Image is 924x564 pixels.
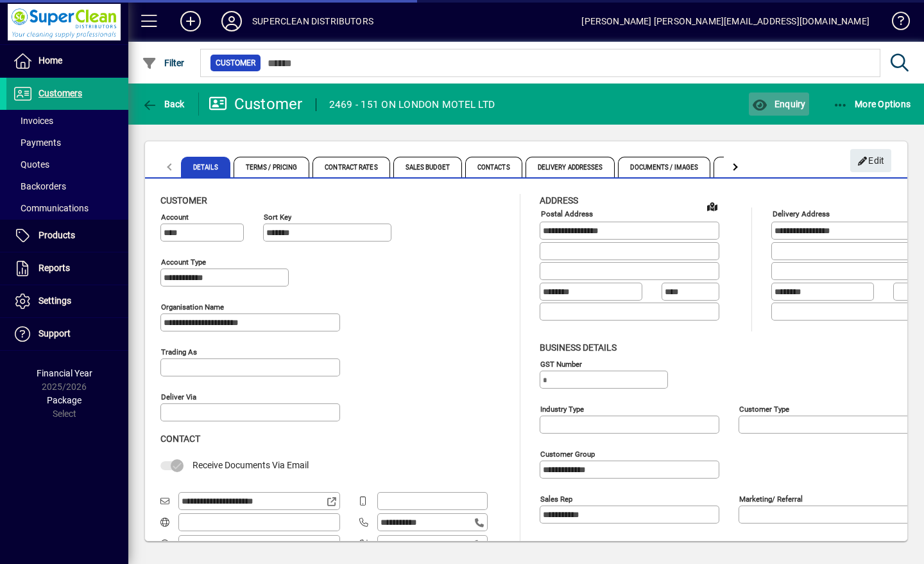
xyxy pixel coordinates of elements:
[161,392,196,401] mat-label: Deliver via
[170,10,211,33] button: Add
[6,197,128,219] a: Communications
[618,157,710,177] span: Documents / Images
[857,150,885,172] span: Edit
[465,157,522,177] span: Contacts
[13,203,89,213] span: Communications
[252,11,373,31] div: SUPERCLEAN DISTRIBUTORS
[13,159,49,170] span: Quotes
[234,157,310,177] span: Terms / Pricing
[13,137,61,148] span: Payments
[37,368,92,378] span: Financial Year
[540,539,569,548] mat-label: Manager
[752,99,805,109] span: Enquiry
[211,10,252,33] button: Profile
[161,348,197,357] mat-label: Trading as
[161,303,224,312] mat-label: Organisation name
[526,157,615,177] span: Delivery Addresses
[540,494,572,503] mat-label: Sales rep
[739,404,789,413] mat-label: Customer type
[13,116,53,126] span: Invoices
[833,99,911,109] span: More Options
[128,93,199,116] app-page-header-button: Back
[739,539,762,548] mat-label: Region
[540,449,595,458] mat-label: Customer group
[193,460,309,470] span: Receive Documents Via Email
[581,11,869,31] div: [PERSON_NAME] [PERSON_NAME][EMAIL_ADDRESS][DOMAIN_NAME]
[714,157,785,177] span: Custom Fields
[142,58,185,68] span: Filter
[540,342,617,353] span: Business details
[6,154,128,175] a: Quotes
[38,263,70,273] span: Reports
[540,404,584,413] mat-label: Industry type
[47,395,81,405] span: Package
[6,132,128,154] a: Payments
[6,285,128,317] a: Settings
[160,434,200,444] span: Contact
[540,195,578,206] span: Address
[749,93,809,116] button: Enquiry
[160,195,207,206] span: Customer
[13,181,66,191] span: Backorders
[209,94,303,114] div: Customer
[739,494,803,503] mat-label: Marketing/ Referral
[540,359,582,368] mat-label: GST Number
[38,328,71,339] span: Support
[329,94,495,115] div: 2469 - 151 ON LONDON MOTEL LTD
[161,258,206,267] mat-label: Account Type
[142,99,185,109] span: Back
[882,3,908,44] a: Knowledge Base
[830,93,914,116] button: More Options
[6,252,128,285] a: Reports
[6,175,128,197] a: Backorders
[6,220,128,252] a: Products
[139,93,188,116] button: Back
[139,51,188,75] button: Filter
[312,157,389,177] span: Contract Rates
[161,213,189,222] mat-label: Account
[38,295,71,306] span: Settings
[702,196,723,216] a: View on map
[181,157,230,177] span: Details
[38,88,82,98] span: Customers
[850,149,891,172] button: Edit
[393,157,462,177] span: Sales Budget
[38,55,62,66] span: Home
[6,110,128,132] a: Invoices
[6,45,128,77] a: Home
[38,230,75,240] span: Products
[216,57,255,69] span: Customer
[6,318,128,350] a: Support
[264,213,291,222] mat-label: Sort key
